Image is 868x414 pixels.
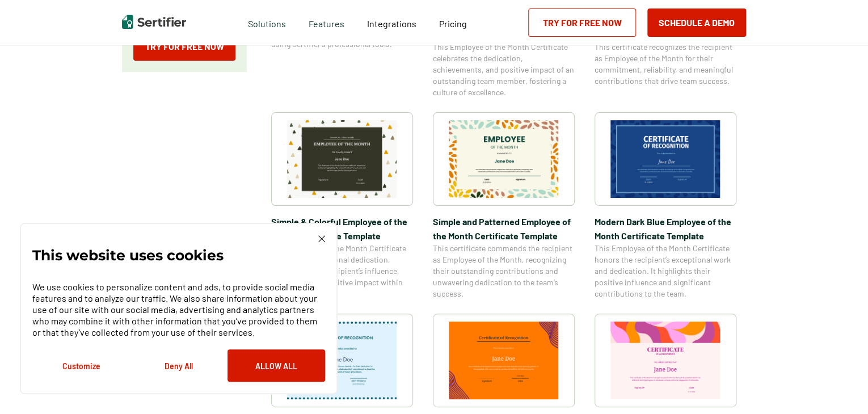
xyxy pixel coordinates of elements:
a: Try for Free Now [133,32,235,61]
button: Deny All [130,349,227,382]
img: Sertifier | Digital Credentialing Platform [122,15,186,29]
span: Solutions [248,15,286,29]
span: This certificate commends the recipient as Employee of the Month, recognizing their outstanding c... [433,243,575,299]
span: Integrations [367,18,416,29]
p: This website uses cookies [32,250,224,261]
img: Modern Dark Blue Employee of the Month Certificate Template [610,120,720,198]
span: Simple and Patterned Employee of the Month Certificate Template [433,214,575,243]
button: Schedule a Demo [647,9,746,37]
a: Integrations [367,15,416,29]
span: Features [309,15,344,29]
a: Simple & Colorful Employee of the Month Certificate TemplateSimple & Colorful Employee of the Mon... [271,112,413,299]
img: Certificate of Achievement for Preschool Template [610,322,720,399]
img: Simple and Patterned Employee of the Month Certificate Template [449,120,559,198]
span: This Employee of the Month Certificate honors the recipient’s exceptional work and dedication. It... [595,243,736,299]
a: Modern Dark Blue Employee of the Month Certificate TemplateModern Dark Blue Employee of the Month... [595,112,736,299]
button: Allow All [227,349,325,382]
img: Cookie Popup Close [318,235,325,242]
img: Simple & Colorful Employee of the Month Certificate Template [287,120,397,198]
p: We use cookies to personalize content and ads, to provide social media features and to analyze ou... [32,281,325,338]
span: This certificate recognizes the recipient as Employee of the Month for their commitment, reliabil... [595,41,736,87]
span: This Employee of the Month Certificate celebrates the dedication, achievements, and positive impa... [433,41,575,98]
iframe: Chat Widget [811,360,868,414]
img: Certificate of Recognition for Teachers Template [287,322,397,399]
a: Pricing [439,15,467,29]
button: Customize [32,349,130,382]
a: Try for Free Now [528,9,636,37]
img: Certificate of Recognition for Pastor [449,322,559,399]
span: Simple & Colorful Employee of the Month Certificate Template [271,214,413,243]
span: Modern Dark Blue Employee of the Month Certificate Template [595,214,736,243]
a: Simple and Patterned Employee of the Month Certificate TemplateSimple and Patterned Employee of t... [433,112,575,299]
span: Pricing [439,18,467,29]
span: This Employee of the Month Certificate celebrates exceptional dedication, highlighting the recipi... [271,243,413,299]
